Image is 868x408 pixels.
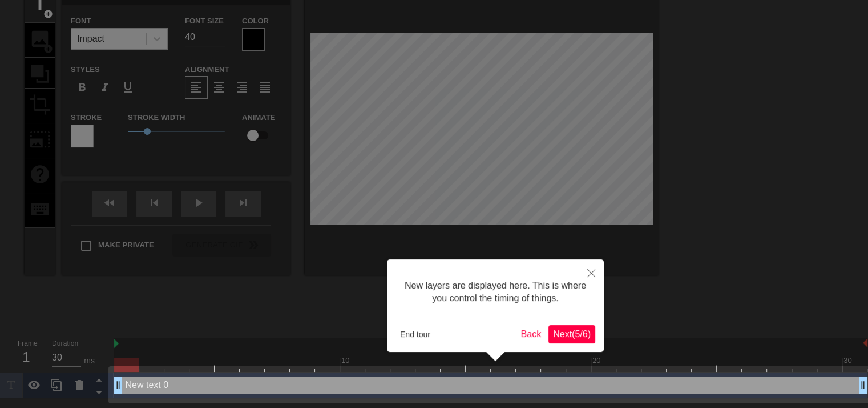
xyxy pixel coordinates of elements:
span: Next ( 5 / 6 ) [553,329,591,339]
button: End tour [395,326,435,343]
button: Back [516,325,546,343]
div: New layers are displayed here. This is where you control the timing of things. [395,268,595,317]
button: Close [579,259,604,286]
button: Next [548,325,595,343]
